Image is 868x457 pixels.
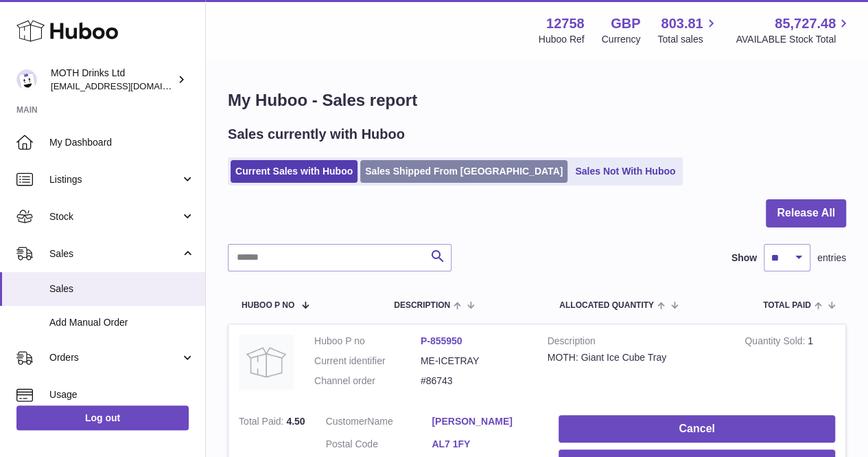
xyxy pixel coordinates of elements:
span: entries [817,252,846,265]
h2: Sales currently with Huboo [228,125,405,144]
span: Sales [49,282,195,296]
span: Add Manual Order [49,316,195,329]
div: MOTH Drinks Ltd [51,67,174,93]
dt: Channel order [314,375,421,388]
span: AVAILABLE Stock Total [736,33,852,46]
strong: GBP [611,14,640,33]
a: Sales Not With Huboo [570,160,680,183]
label: Show [731,252,757,265]
strong: 12758 [546,14,585,33]
span: Stock [49,210,180,223]
a: Sales Shipped From [GEOGRAPHIC_DATA] [360,160,567,183]
dt: Name [326,415,432,432]
dt: Current identifier [314,355,421,368]
div: MOTH: Giant Ice Cube Tray [548,351,725,364]
span: Sales [49,247,180,260]
strong: Quantity Sold [744,335,808,350]
span: 803.81 [661,14,703,33]
h1: My Huboo - Sales report [228,89,846,111]
a: 803.81 Total sales [657,14,718,46]
div: Currency [602,33,641,46]
dd: #86743 [421,375,527,388]
span: [EMAIL_ADDRESS][DOMAIN_NAME] [51,80,202,91]
button: Release All [766,199,846,227]
span: Usage [49,388,195,401]
div: Huboo Ref [539,33,585,46]
span: My Dashboard [49,136,195,149]
span: 85,727.48 [775,14,836,33]
dt: Huboo P no [314,335,421,348]
span: Orders [49,351,180,364]
span: Description [394,301,450,310]
span: ALLOCATED Quantity [559,301,654,310]
img: no-photo.jpg [239,335,294,390]
a: AL7 1FY [432,438,538,451]
dt: Postal Code [326,438,432,454]
strong: Description [548,335,725,351]
dd: ME-ICETRAY [421,355,527,368]
a: [PERSON_NAME] [432,415,538,428]
span: Total sales [657,33,718,46]
span: Total paid [763,301,811,310]
span: Listings [49,173,180,186]
a: 85,727.48 AVAILABLE Stock Total [736,14,852,46]
img: orders@mothdrinks.com [16,69,37,90]
span: Customer [326,416,368,427]
td: 1 [734,324,845,405]
a: Log out [16,405,189,430]
a: Current Sales with Huboo [231,160,357,183]
button: Cancel [559,415,835,443]
span: Huboo P no [242,301,294,310]
strong: Total Paid [239,416,286,430]
a: P-855950 [421,335,462,346]
span: 4.50 [286,416,305,427]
